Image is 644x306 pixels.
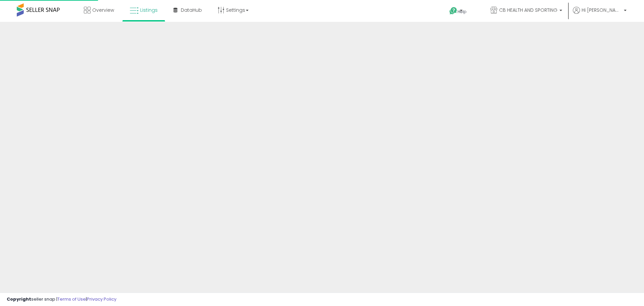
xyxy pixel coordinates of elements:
[57,296,86,302] a: Terms of Use
[140,7,158,13] span: Listings
[7,296,116,303] div: seller snap | |
[582,7,622,13] span: Hi [PERSON_NAME]
[458,9,467,14] span: Help
[7,296,31,302] strong: Copyright
[87,296,116,302] a: Privacy Policy
[573,7,627,22] a: Hi [PERSON_NAME]
[499,7,557,13] span: CB HEALTH AND SPORTING
[449,7,458,15] i: Get Help
[181,7,202,13] span: DataHub
[92,7,114,13] span: Overview
[444,2,480,22] a: Help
